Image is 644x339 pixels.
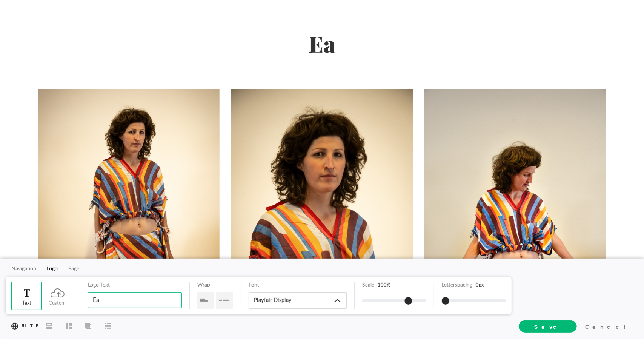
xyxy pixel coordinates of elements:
p: Custom [42,300,72,307]
span: 100 % [378,283,390,288]
div: Cancel [582,321,633,332]
p: Text [12,300,41,307]
span: Navigation [11,266,36,271]
span: Site [22,322,38,329]
span: 0 px [476,283,484,288]
p: Wrap [197,282,233,288]
input: Ramy [88,292,182,308]
span: Save [534,322,561,330]
div: Multiple lines [197,292,214,309]
div: Single line [216,292,233,309]
span: Playfair Display [254,297,292,303]
p: Logo Text [88,282,182,288]
p: Letterspacing [442,282,506,288]
span: Logo [47,266,58,271]
a: Ea [309,32,335,55]
p: Scale [362,282,426,288]
span: Page [68,266,79,271]
p: Font [249,282,347,288]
